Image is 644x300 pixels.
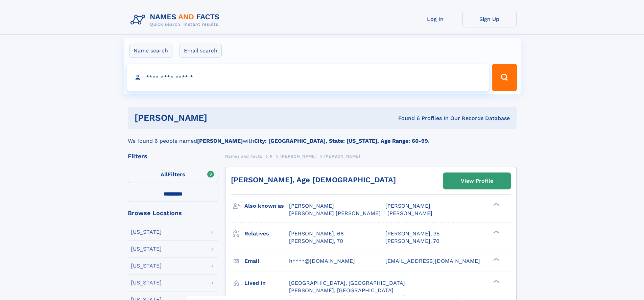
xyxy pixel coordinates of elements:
[385,237,439,245] a: [PERSON_NAME], 70
[197,138,243,144] b: [PERSON_NAME]
[131,280,162,285] div: [US_STATE]
[131,263,162,269] div: [US_STATE]
[231,176,396,184] a: [PERSON_NAME], Age [DEMOGRAPHIC_DATA]
[128,167,218,183] label: Filters
[270,152,273,160] a: P
[225,152,262,160] a: Names and Facts
[280,154,316,159] span: [PERSON_NAME]
[254,138,428,144] b: City: [GEOGRAPHIC_DATA], State: [US_STATE], Age Range: 60-99
[280,152,316,160] a: [PERSON_NAME]
[324,154,360,159] span: [PERSON_NAME]
[244,255,289,267] h3: Email
[128,129,517,145] div: We found 6 people named with .
[385,230,439,237] a: [PERSON_NAME], 35
[244,228,289,239] h3: Relatives
[492,202,500,207] div: ❯
[289,230,344,237] a: [PERSON_NAME], 68
[128,210,218,216] div: Browse Locations
[161,171,168,178] span: All
[128,153,218,159] div: Filters
[492,279,500,283] div: ❯
[131,229,162,235] div: [US_STATE]
[135,114,303,122] h1: [PERSON_NAME]
[128,11,225,29] img: Logo Names and Facts
[289,203,334,209] span: [PERSON_NAME]
[444,173,510,189] a: View Profile
[127,64,489,91] input: search input
[244,277,289,289] h3: Lived in
[408,11,462,27] a: Log In
[289,287,393,294] span: [PERSON_NAME], [GEOGRAPHIC_DATA]
[462,11,517,27] a: Sign Up
[492,257,500,261] div: ❯
[492,230,500,234] div: ❯
[129,44,172,58] label: Name search
[387,210,432,216] span: [PERSON_NAME]
[131,246,162,252] div: [US_STATE]
[180,44,222,58] label: Email search
[385,258,480,264] span: [EMAIL_ADDRESS][DOMAIN_NAME]
[270,154,273,159] span: P
[303,115,510,122] div: Found 6 Profiles In Our Records Database
[289,280,405,286] span: [GEOGRAPHIC_DATA], [GEOGRAPHIC_DATA]
[461,173,493,189] div: View Profile
[244,200,289,212] h3: Also known as
[385,203,430,209] span: [PERSON_NAME]
[289,237,343,245] a: [PERSON_NAME], 70
[492,64,517,91] button: Search Button
[289,210,381,216] span: [PERSON_NAME] [PERSON_NAME]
